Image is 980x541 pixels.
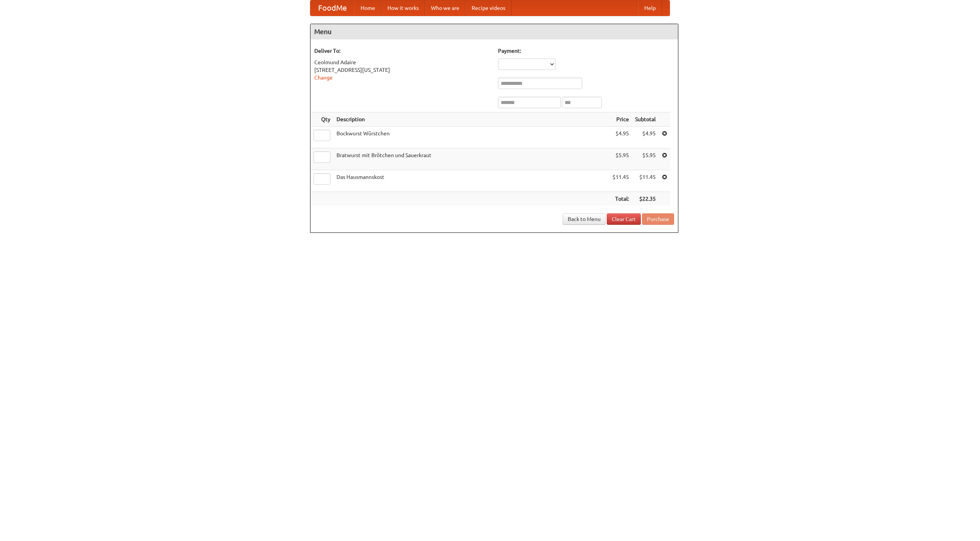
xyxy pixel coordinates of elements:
[310,112,333,127] th: Qty
[632,148,659,170] td: $5.95
[498,47,674,55] h5: Payment:
[609,112,632,127] th: Price
[609,148,632,170] td: $5.95
[632,112,659,127] th: Subtotal
[354,0,381,16] a: Home
[333,112,609,127] th: Description
[609,170,632,192] td: $11.45
[314,58,490,66] div: Ceolmund Adaire
[381,0,425,16] a: How it works
[314,75,333,81] a: Change
[425,0,465,16] a: Who we are
[333,170,609,192] td: Das Hausmannskost
[609,127,632,148] td: $4.95
[333,127,609,148] td: Bockwurst Würstchen
[314,47,490,55] h5: Deliver To:
[632,127,659,148] td: $4.95
[310,24,678,39] h4: Menu
[563,213,606,225] a: Back to Menu
[609,192,632,206] th: Total:
[642,213,674,225] button: Purchase
[607,213,641,225] a: Clear Cart
[465,0,511,16] a: Recipe videos
[632,170,659,192] td: $11.45
[638,0,662,16] a: Help
[632,192,659,206] th: $22.35
[333,148,609,170] td: Bratwurst mit Brötchen und Sauerkraut
[314,66,490,74] div: [STREET_ADDRESS][US_STATE]
[310,0,354,16] a: FoodMe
